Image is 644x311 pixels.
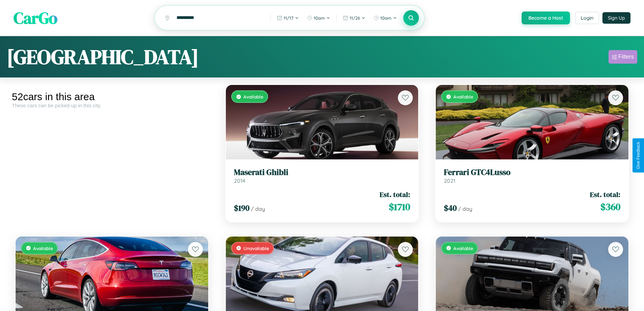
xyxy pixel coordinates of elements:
div: Give Feedback [636,142,641,169]
button: 10am [304,13,334,23]
span: $ 40 [444,202,457,214]
button: 11/17 [273,13,302,23]
span: / day [251,205,265,212]
div: 52 cars in this area [12,91,212,103]
span: 11 / 17 [284,15,293,21]
span: 2021 [444,177,455,184]
button: 10am [370,13,400,23]
a: Maserati Ghibli2014 [234,168,410,184]
button: 11/26 [339,13,369,23]
div: Filters [618,53,634,60]
button: Sign Up [602,12,630,24]
span: 10am [380,15,391,21]
span: / day [458,205,472,212]
h3: Maserati Ghibli [234,168,410,177]
div: These cars can be picked up in this city. [12,103,212,108]
span: $ 360 [600,200,620,214]
h3: Ferrari GTC4Lusso [444,168,620,177]
span: Est. total: [380,190,410,199]
span: CarGo [14,7,57,29]
a: Ferrari GTC4Lusso2021 [444,168,620,184]
span: Available [243,94,263,99]
span: Unavailable [243,245,269,251]
button: Login [575,12,599,24]
button: Become a Host [522,12,570,24]
h1: [GEOGRAPHIC_DATA] [7,43,199,71]
span: 2014 [234,177,245,184]
span: Available [453,245,473,251]
span: Available [33,245,53,251]
span: Est. total: [590,190,620,199]
span: $ 190 [234,202,249,214]
span: 10am [314,15,325,21]
span: $ 1710 [389,200,410,214]
span: Available [453,94,473,99]
span: 11 / 26 [350,15,360,21]
button: Filters [609,50,637,64]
